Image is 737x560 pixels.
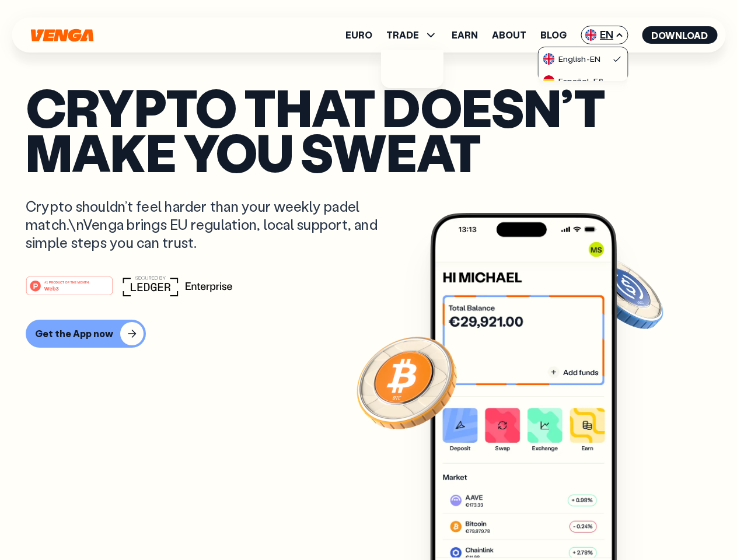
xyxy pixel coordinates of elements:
button: Download [642,26,717,44]
span: TRADE [386,28,438,42]
img: USDC coin [582,251,666,335]
a: flag-esEspañol-ES [539,69,627,92]
img: flag-uk [585,29,596,41]
img: flag-uk [543,53,555,65]
p: Crypto shouldn’t feel harder than your weekly padel match.\nVenga brings EU regulation, local sup... [26,197,394,252]
a: flag-ukEnglish-EN [539,47,627,69]
img: flag-es [543,75,555,87]
a: Euro [345,30,372,40]
div: Español - ES [543,75,603,87]
p: Crypto that doesn’t make you sweat [26,85,711,174]
div: Get the App now [35,328,113,339]
img: Bitcoin [354,330,459,435]
button: Get the App now [26,320,146,348]
a: About [492,30,526,40]
a: Get the App now [26,320,711,348]
span: TRADE [386,30,419,40]
tspan: #1 PRODUCT OF THE MONTH [44,280,89,283]
a: Earn [452,30,478,40]
a: Blog [540,30,567,40]
a: #1 PRODUCT OF THE MONTHWeb3 [26,283,113,298]
tspan: Web3 [44,285,59,291]
span: EN [581,26,628,44]
svg: Home [29,29,95,42]
div: English - EN [543,53,600,65]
